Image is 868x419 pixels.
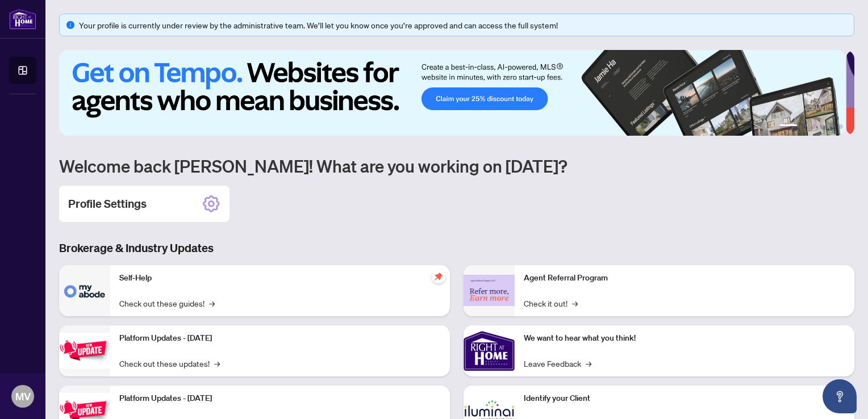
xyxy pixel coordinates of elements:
img: Self-Help [59,265,110,316]
img: Agent Referral Program [464,275,515,306]
img: Slide 0 [59,50,846,136]
h2: Profile Settings [68,196,147,212]
span: → [586,357,591,370]
button: 2 [802,124,807,129]
a: Check out these guides!→ [119,297,215,309]
span: info-circle [66,21,74,29]
h3: Brokerage & Industry Updates [59,240,854,256]
a: Check it out!→ [524,297,578,309]
button: 1 [779,124,798,129]
button: 6 [838,124,843,129]
img: We want to hear what you think! [464,325,515,376]
p: Agent Referral Program [524,272,845,284]
button: 3 [811,124,816,129]
img: logo [9,9,36,30]
span: → [572,297,578,309]
button: 4 [820,124,825,129]
p: Identify your Client [524,392,845,405]
div: Your profile is currently under review by the administrative team. We’ll let you know once you’re... [79,19,847,31]
span: pushpin [432,270,445,283]
p: Self-Help [119,272,441,284]
a: Leave Feedback→ [524,357,591,370]
img: Platform Updates - July 21, 2025 [59,333,110,368]
p: Platform Updates - [DATE] [119,392,441,405]
a: Check out these updates!→ [119,357,220,370]
button: 5 [829,124,834,129]
p: We want to hear what you think! [524,332,845,345]
span: MV [15,388,31,404]
span: → [214,357,220,370]
h1: Welcome back [PERSON_NAME]! What are you working on [DATE]? [59,155,854,177]
button: Open asap [823,379,857,413]
p: Platform Updates - [DATE] [119,332,441,345]
span: → [209,297,215,309]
